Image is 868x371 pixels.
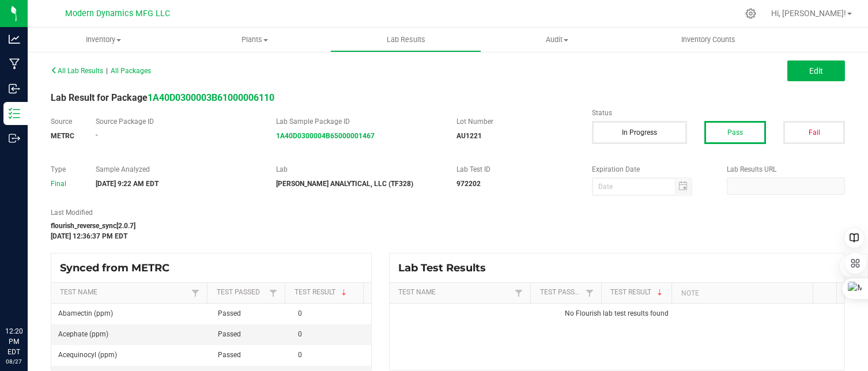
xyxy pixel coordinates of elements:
span: Modern Dynamics MFG LLC [65,9,170,18]
a: Filter [583,286,597,300]
span: Edit [809,66,823,75]
span: Hi, [PERSON_NAME]! [771,9,846,18]
a: Test PassedSortable [540,288,583,297]
span: Sortable [655,288,665,297]
a: 1A40D0300003B61000006110 [148,92,274,103]
label: Lab Sample Package ID [276,116,439,127]
span: Passed [218,351,241,359]
span: Synced from METRC [60,262,178,274]
span: Lab Result for Package [51,92,274,103]
inline-svg: Outbound [9,132,20,144]
button: Fail [783,121,845,144]
span: | [106,67,108,75]
label: Source Package ID [96,116,259,127]
span: All Packages [111,67,151,75]
span: Passed [218,330,241,338]
span: Acequinocyl (ppm) [58,351,117,359]
label: Status [592,108,845,118]
a: Test NameSortable [398,288,512,297]
label: Expiration Date [592,164,710,175]
span: Plants [179,35,329,45]
strong: AU1221 [456,132,482,140]
a: Filter [266,286,280,300]
p: 12:20 PM EDT [5,326,22,357]
a: Filter [188,286,202,300]
span: Inventory [28,35,179,45]
div: Final [51,179,78,189]
button: Pass [704,121,766,144]
inline-svg: Inventory [9,108,20,119]
inline-svg: Manufacturing [9,58,20,70]
span: Inventory Counts [666,35,751,45]
span: - [96,131,97,139]
strong: 972202 [456,180,481,188]
span: 0 [298,351,302,359]
label: Last Modified [51,207,575,218]
a: Test PassedSortable [217,288,267,297]
strong: [PERSON_NAME] ANALYTICAL, LLC (TF328) [276,180,413,188]
button: In Progress [592,121,688,144]
a: 1A40D0300004B65000001467 [276,132,375,140]
strong: METRC [51,132,74,140]
span: Audit [482,35,632,45]
span: Sortable [339,288,349,297]
span: 0 [298,309,302,317]
label: Type [51,164,78,175]
iframe: Resource center [12,279,46,313]
span: Lab Results [371,35,441,45]
label: Lab Results URL [727,164,845,175]
span: Acephate (ppm) [58,330,108,338]
button: Edit [787,60,845,81]
a: Audit [481,28,632,52]
a: Test ResultSortable [610,288,667,297]
strong: flourish_reverse_sync[2.0.7] [51,222,135,230]
label: Sample Analyzed [96,164,259,175]
a: Test ResultSortable [295,288,359,297]
a: Test NameSortable [60,288,188,297]
a: Inventory Counts [633,28,784,52]
span: Passed [218,309,241,317]
iframe: Resource center unread badge [34,277,48,291]
span: 0 [298,330,302,338]
span: All Lab Results [51,67,103,75]
a: Lab Results [330,28,481,52]
label: Source [51,116,78,127]
strong: [DATE] 9:22 AM EDT [96,180,158,188]
td: No Flourish lab test results found [390,304,844,324]
a: Inventory [28,28,179,52]
label: Lab [276,164,439,175]
label: Lot Number [456,116,575,127]
label: Lab Test ID [456,164,575,175]
strong: [DATE] 12:36:37 PM EDT [51,232,127,240]
p: 08/27 [5,357,22,366]
div: Manage settings [744,8,758,19]
a: Filter [512,286,526,300]
th: Note [671,283,813,304]
span: Lab Test Results [398,262,495,274]
span: Abamectin (ppm) [58,309,113,317]
inline-svg: Analytics [9,33,20,45]
inline-svg: Inbound [9,83,20,94]
a: Plants [179,28,330,52]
